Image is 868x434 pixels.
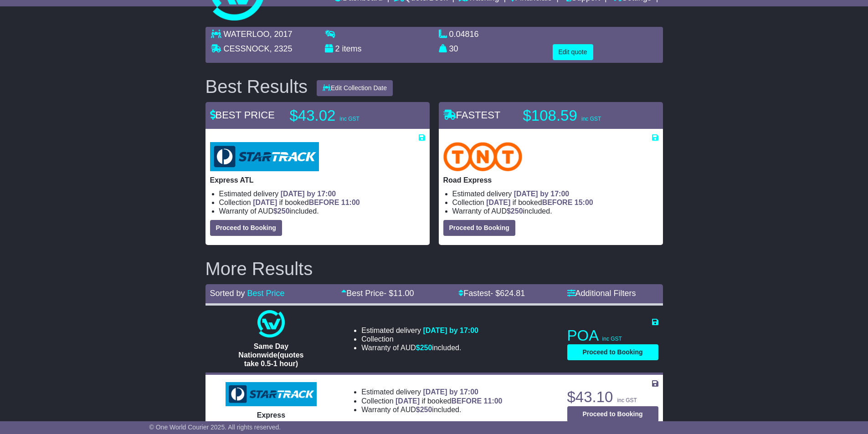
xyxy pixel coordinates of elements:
span: 11.00 [393,289,414,298]
li: Warranty of AUD included. [361,405,502,414]
span: CESSNOCK [224,44,270,53]
a: Fastest- $624.81 [458,289,525,298]
p: $43.02 [290,107,404,125]
li: Collection [452,198,658,207]
button: Edit quote [553,44,593,60]
h2: More Results [205,259,663,279]
span: $ [416,406,432,414]
img: StarTrack: Express [226,382,317,407]
span: inc GST [581,116,601,122]
p: POA [567,327,658,345]
span: Express [257,411,285,419]
a: Best Price [247,289,285,298]
li: Estimated delivery [361,388,502,396]
img: TNT Domestic: Road Express [443,142,523,171]
span: 250 [420,344,432,352]
span: 11:00 [341,199,360,206]
span: [DATE] [486,199,510,206]
p: Express ATL [210,176,425,184]
span: © One World Courier 2025. All rights reserved. [149,424,281,431]
span: 15:00 [575,199,593,206]
span: 250 [420,406,432,414]
img: StarTrack: Express ATL [210,142,319,171]
span: , 2325 [270,44,293,53]
span: FASTEST [443,109,501,121]
p: $108.59 [523,107,637,125]
li: Estimated delivery [219,189,425,198]
span: items [342,44,362,53]
li: Estimated delivery [452,189,658,198]
span: Same Day Nationwide(quotes take 0.5-1 hour) [238,342,303,368]
span: - $ [490,289,525,298]
span: BEFORE [542,199,573,206]
span: 30 [449,44,458,53]
span: [DATE] by 17:00 [423,388,478,396]
button: Proceed to Booking [567,344,658,360]
p: $43.10 [567,388,658,406]
span: 250 [277,207,290,215]
span: inc GST [617,397,637,403]
span: $ [416,344,432,352]
a: Best Price- $11.00 [341,289,414,298]
span: if booked [253,199,360,206]
a: Additional Filters [567,289,636,298]
li: Estimated delivery [361,326,478,335]
span: [DATE] [395,397,420,405]
button: Edit Collection Date [317,80,393,96]
span: Sorted by [210,289,245,298]
span: $ [507,207,523,215]
div: Best Results [201,77,313,97]
span: if booked [486,199,593,206]
span: - $ [384,289,414,298]
img: One World Courier: Same Day Nationwide(quotes take 0.5-1 hour) [257,310,285,337]
p: Road Express [443,176,658,184]
span: 0.04816 [449,30,479,39]
span: WATERLOO [224,30,270,39]
span: 250 [511,207,523,215]
span: [DATE] by 17:00 [514,190,570,198]
span: BEST PRICE [210,109,275,121]
span: 624.81 [500,289,525,298]
li: Collection [219,198,425,207]
span: BEFORE [451,397,482,405]
li: Warranty of AUD included. [361,343,478,352]
button: Proceed to Booking [210,220,282,236]
span: [DATE] [253,199,277,206]
span: [DATE] by 17:00 [281,190,336,198]
span: $ [273,207,290,215]
span: inc GST [340,116,360,122]
span: 2 [335,44,340,53]
span: , 2017 [270,30,293,39]
span: BEFORE [309,199,339,206]
span: if booked [395,397,502,405]
span: [DATE] by 17:00 [423,327,478,334]
li: Collection [361,397,502,405]
span: 11:00 [484,397,503,405]
li: Warranty of AUD included. [452,207,658,215]
button: Proceed to Booking [443,220,515,236]
li: Collection [361,335,478,343]
li: Warranty of AUD included. [219,207,425,215]
button: Proceed to Booking [567,406,658,422]
span: inc GST [602,336,622,342]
